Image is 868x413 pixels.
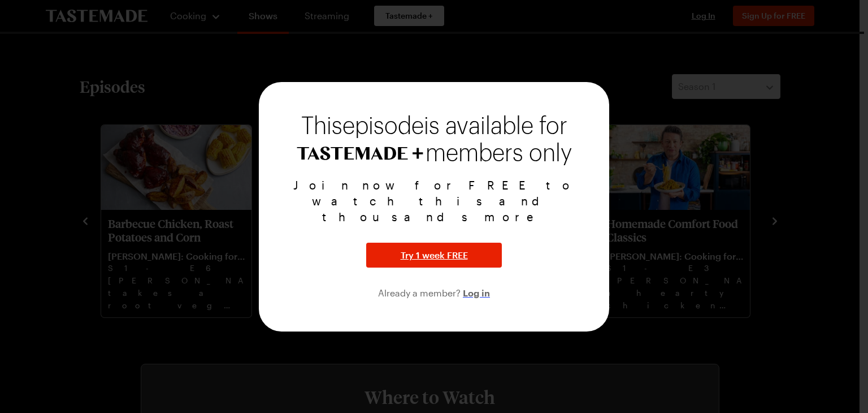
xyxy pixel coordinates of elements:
[463,286,490,299] button: Log in
[378,287,463,298] span: Already a member?
[301,115,567,137] span: This episode is available for
[272,177,596,225] p: Join now for FREE to watch this and thousands more
[297,147,423,160] img: Tastemade+
[426,141,572,166] span: members only
[401,248,468,262] span: Try 1 week FREE
[366,243,502,268] button: Try 1 week FREE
